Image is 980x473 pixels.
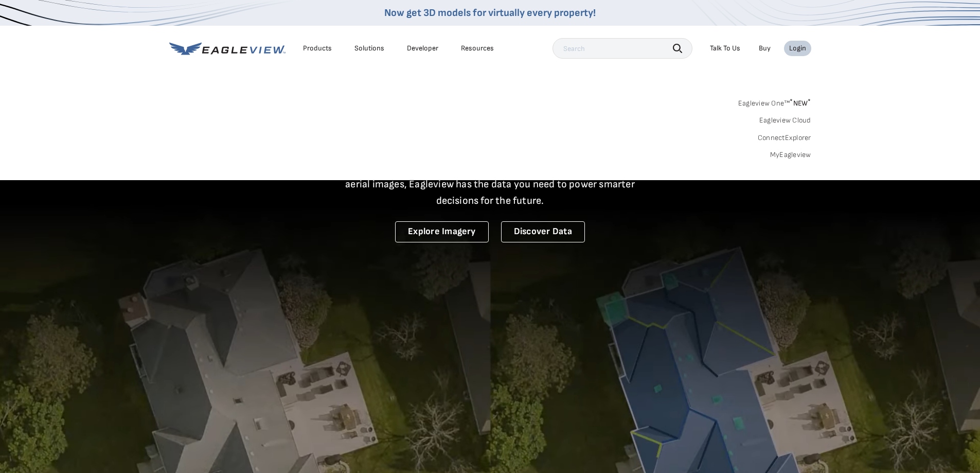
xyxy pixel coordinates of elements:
[789,44,806,53] div: Login
[384,7,596,19] a: Now get 3D models for virtually every property!
[710,44,740,53] div: Talk To Us
[395,221,489,242] a: Explore Imagery
[790,99,811,108] span: NEW
[758,133,811,143] a: ConnectExplorer
[738,96,811,108] a: Eagleview One™*NEW*
[407,44,438,53] a: Developer
[553,38,692,59] input: Search
[770,150,811,160] a: MyEagleview
[759,116,811,125] a: Eagleview Cloud
[461,44,494,53] div: Resources
[759,44,771,53] a: Buy
[501,221,585,242] a: Discover Data
[333,160,648,209] p: A new era starts here. Built on more than 3.5 billion high-resolution aerial images, Eagleview ha...
[303,44,332,53] div: Products
[354,44,384,53] div: Solutions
